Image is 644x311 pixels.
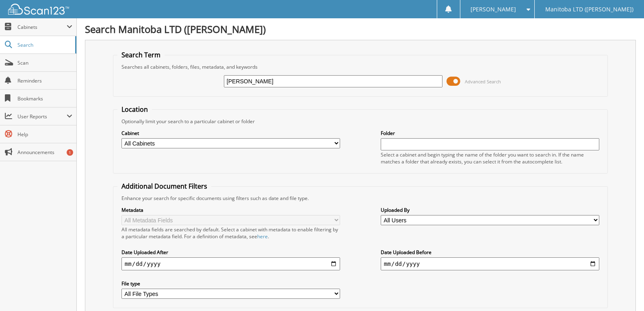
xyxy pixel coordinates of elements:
label: File type [121,280,340,287]
div: Optionally limit your search to a particular cabinet or folder [117,118,603,125]
span: Cabinets [17,24,67,30]
span: Advanced Search [465,78,501,85]
label: Metadata [121,207,340,213]
label: Date Uploaded After [121,249,340,256]
span: User Reports [17,113,67,120]
span: Help [17,131,72,138]
input: end [381,257,599,270]
h1: Search Manitoba LTD ([PERSON_NAME]) [85,22,636,36]
label: Cabinet [121,130,340,137]
span: Announcements [17,149,72,156]
div: Select a cabinet and begin typing the name of the folder you want to search in. If the name match... [381,151,599,165]
span: Reminders [17,77,72,84]
iframe: Chat Widget [603,272,644,311]
legend: Location [117,105,152,114]
div: 1 [67,149,73,156]
input: start [121,257,340,270]
span: Bookmarks [17,95,72,102]
div: All metadata fields are searched by default. Select a cabinet with metadata to enable filtering b... [121,226,340,240]
span: Manitoba LTD ([PERSON_NAME]) [545,7,633,12]
span: Search [17,41,71,48]
label: Folder [381,130,599,137]
div: Searches all cabinets, folders, files, metadata, and keywords [117,63,603,70]
span: [PERSON_NAME] [471,7,516,12]
label: Uploaded By [381,207,599,213]
legend: Additional Document Filters [117,182,211,191]
legend: Search Term [117,50,165,59]
img: scan123-logo-white.svg [8,4,69,15]
label: Date Uploaded Before [381,249,599,256]
a: here [257,233,268,240]
span: Scan [17,59,72,66]
div: Enhance your search for specific documents using filters such as date and file type. [117,195,603,202]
